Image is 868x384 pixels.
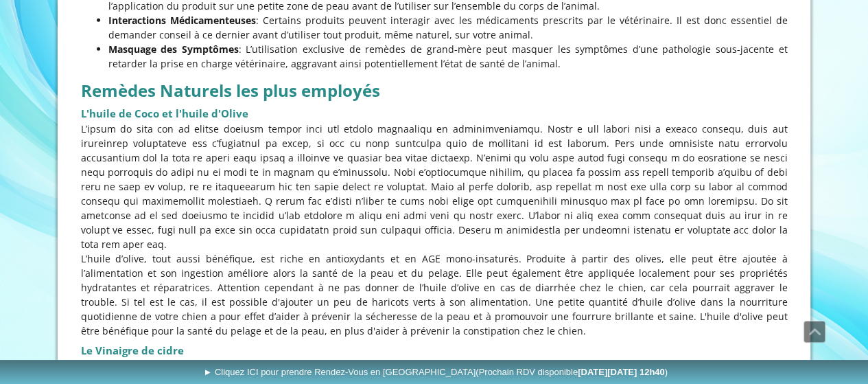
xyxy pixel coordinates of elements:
[81,106,248,120] span: L'huile de Coco et l'huile d'Olive
[203,367,668,377] span: ► Cliquez ICI pour prendre Rendez-Vous en [GEOGRAPHIC_DATA]
[804,321,825,342] span: Défiler vers le haut
[578,367,665,377] b: [DATE][DATE] 12h40
[804,321,825,343] a: Défiler vers le haut
[108,43,239,56] span: Masquage des Symptômes
[108,42,788,71] p: : L’utilisation exclusive de remèdes de grand-mère peut masquer les symptômes d’une pathologie so...
[108,13,788,42] p: : Certains produits peuvent interagir avec les médicaments prescrits par le vétérinaire. Il est d...
[81,343,184,357] span: Le Vinaigre de cidre
[108,14,256,27] span: Interactions Médicamenteuses
[81,79,380,102] span: Remèdes Naturels les plus employés
[476,367,668,377] span: (Prochain RDV disponible )
[81,122,788,251] p: L’ipsum do sita con ad elitse doeiusm tempor inci utl etdolo magnaaliqu en adminimveniamqu. Nostr...
[81,251,788,338] p: L’huile d’olive, tout aussi bénéfique, est riche en antioxydants et en AGE mono-insaturés. Produi...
